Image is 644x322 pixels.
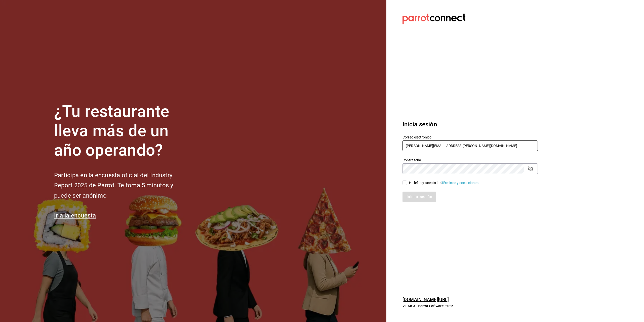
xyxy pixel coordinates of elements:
[54,102,190,160] h1: ¿Tu restaurante lleva más de un año operando?
[403,135,538,139] label: Correo electrónico
[403,158,538,162] label: Contraseña
[409,180,479,186] div: He leído y acepto los
[54,170,190,201] h2: Participa en la encuesta oficial del Industry Report 2025 de Parrot. Te toma 5 minutos y puede se...
[403,297,449,302] a: [DOMAIN_NAME][URL]
[403,303,538,308] p: V1.68.3 - Parrot Software, 2025.
[54,212,96,219] a: Ir a la encuesta
[403,120,538,129] h3: Inicia sesión
[403,140,538,151] input: Ingresa tu correo electrónico
[526,164,535,173] button: passwordField
[441,181,479,185] a: Términos y condiciones.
